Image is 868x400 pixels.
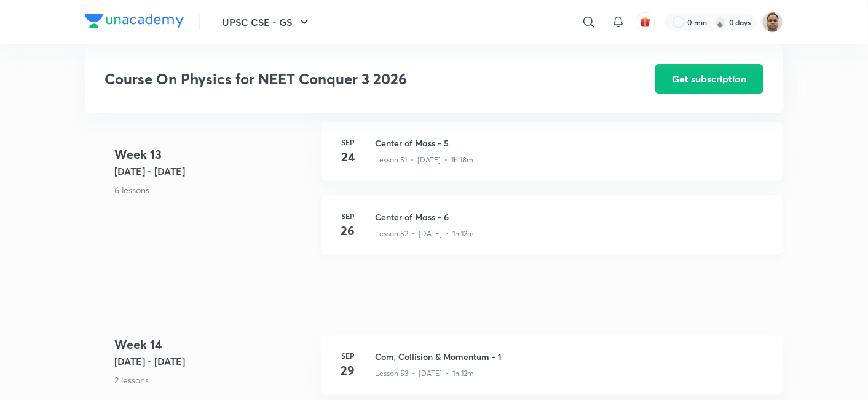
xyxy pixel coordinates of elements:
img: streak [714,16,727,28]
h4: Week 14 [114,336,311,354]
h4: 29 [336,362,360,380]
p: Lesson 51 • [DATE] • 1h 18m [375,154,473,166]
h3: Course On Physics for NEET Conquer 3 2026 [105,70,586,88]
button: UPSC CSE - GS [215,10,319,34]
p: Lesson 53 • [DATE] • 1h 12m [375,369,474,380]
img: Company Logo [85,14,184,28]
h4: Week 13 [114,145,311,163]
button: Get subscription [655,64,763,94]
p: 6 lessons [114,183,311,196]
h3: Center of Mass - 6 [375,210,768,223]
h6: Sep [336,351,360,362]
img: Shekhar Banerjee [762,12,783,33]
a: Sep24Center of Mass - 5Lesson 51 • [DATE] • 1h 18m [321,122,783,196]
button: avatar [636,12,655,32]
h6: Sep [336,210,360,222]
h5: [DATE] - [DATE] [114,354,311,369]
a: Sep26Center of Mass - 6Lesson 52 • [DATE] • 1h 12m [321,196,783,270]
h5: [DATE] - [DATE] [114,163,311,178]
h6: Sep [336,137,360,148]
p: 2 lessons [114,374,311,387]
h3: Center of Mass - 5 [375,137,768,150]
img: avatar [640,17,651,28]
a: Company Logo [85,14,184,31]
h4: 26 [336,222,360,240]
p: Lesson 52 • [DATE] • 1h 12m [375,228,474,239]
h4: 24 [336,148,360,166]
h3: Com, Collision & Momentum - 1 [375,351,768,364]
